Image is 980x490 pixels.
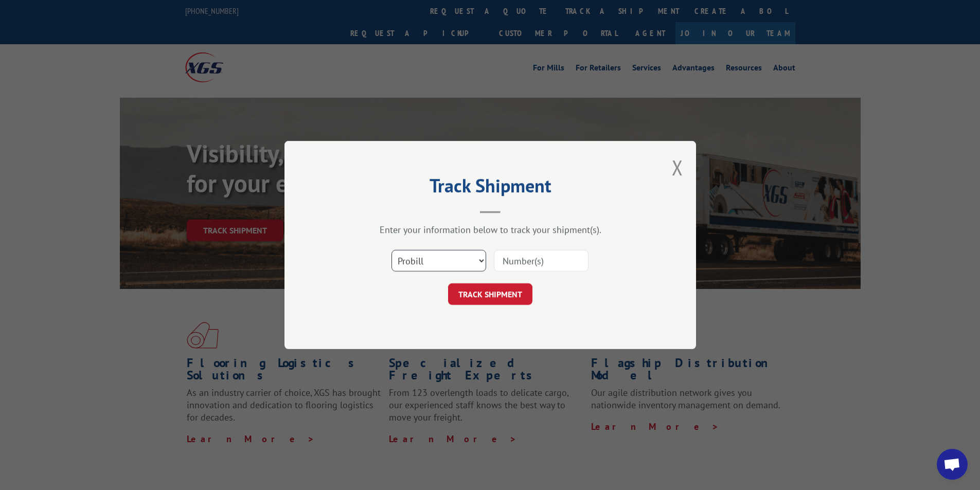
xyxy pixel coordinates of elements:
[336,178,645,198] h2: Track Shipment
[494,250,589,271] input: Number(s)
[336,224,645,235] div: Enter your information below to track your shipment(s).
[937,449,968,480] a: Open chat
[448,283,532,305] button: TRACK SHIPMENT
[672,154,683,181] button: Close modal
